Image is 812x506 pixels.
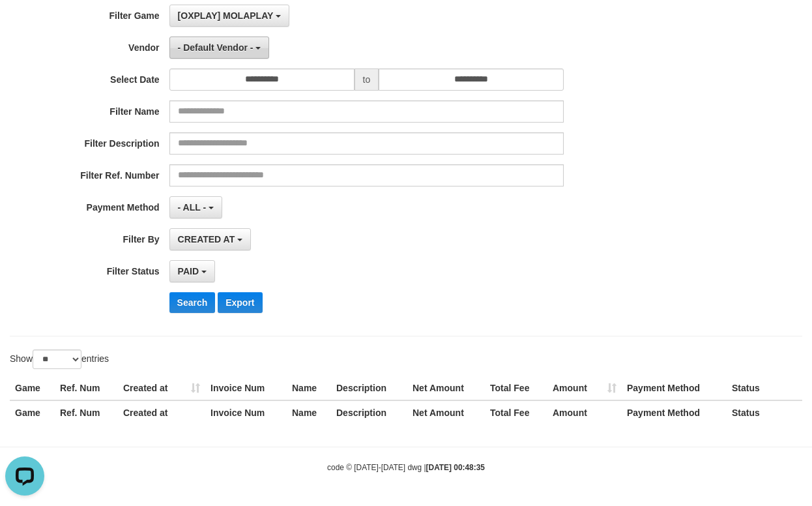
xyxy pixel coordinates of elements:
[547,400,622,424] th: Amount
[169,292,216,313] button: Search
[355,68,379,91] span: to
[287,400,331,424] th: Name
[169,260,215,282] button: PAID
[169,196,222,218] button: - ALL -
[327,463,485,472] small: code © [DATE]-[DATE] dwg |
[331,376,407,400] th: Description
[178,10,274,21] span: [OXPLAY] MOLAPLAY
[178,234,235,245] span: CREATED AT
[55,376,118,400] th: Ref. Num
[426,463,485,472] strong: [DATE] 00:48:35
[485,400,547,424] th: Total Fee
[622,376,727,400] th: Payment Method
[10,400,55,424] th: Game
[33,350,81,369] select: Showentries
[331,400,407,424] th: Description
[169,5,289,27] button: [OXPLAY] MOLAPLAY
[10,376,55,400] th: Game
[287,376,331,400] th: Name
[178,202,207,213] span: - ALL -
[407,376,485,400] th: Net Amount
[118,400,205,424] th: Created at
[55,400,118,424] th: Ref. Num
[5,5,44,44] button: Open LiveChat chat widget
[727,400,802,424] th: Status
[205,400,287,424] th: Invoice Num
[547,376,622,400] th: Amount
[10,350,109,369] label: Show entries
[178,266,199,276] span: PAID
[169,228,252,250] button: CREATED AT
[169,37,270,59] button: - Default Vendor -
[407,400,485,424] th: Net Amount
[485,376,547,400] th: Total Fee
[218,292,262,313] button: Export
[178,42,254,53] span: - Default Vendor -
[205,376,287,400] th: Invoice Num
[622,400,727,424] th: Payment Method
[118,376,205,400] th: Created at
[727,376,802,400] th: Status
